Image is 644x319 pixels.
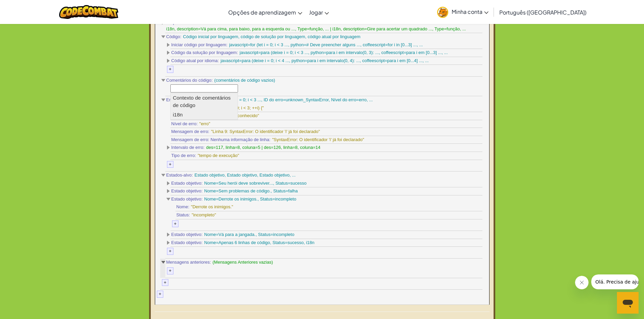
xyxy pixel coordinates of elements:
font: Nome: [176,204,189,209]
a: Minha conta [434,1,492,23]
font: Trecho de código=para (deixe i = 0; i < 3 ..., ID do erro=unknown_SyntaxError, Nível do erro=erro... [177,97,373,102]
font: Nome=Derrote os inimigos., Status=incompleto [204,196,296,202]
font: Código atual por idioma: [171,58,219,63]
font: Estado objetivo: [171,232,203,237]
font: "SyntaxError: O identificador 'i' já foi declarado" [272,137,364,142]
iframe: Botão para abrir uma janela de mensagens [617,292,639,314]
font: + [169,248,172,254]
font: + [169,67,172,72]
font: Código da solução por linguagem: [171,50,238,55]
font: (Mensagens Anteriores vazias) [213,260,273,265]
font: Código: [166,34,182,39]
font: des=117, linha=8, coluna=5 | des=126, linha=8, coluna=14 [206,145,320,150]
font: Opções de aprendizagem [228,9,296,16]
iframe: Mensagem da empresa [591,274,639,289]
font: Comentários do código: [166,78,213,83]
font: Mensagens anteriores: [166,260,211,265]
font: Status: [176,212,190,217]
font: "erro" [199,121,210,126]
font: "tempo de execução" [198,153,239,158]
font: + [159,291,162,296]
font: javascript=para (deixe i = 0; i < 4 ..., python=para i em intervalo(0, 4): ..., coffeescript=para... [220,58,429,63]
font: Nome=Vá para a jangada., Status=incompleto [204,232,294,237]
a: Opções de aprendizagem [225,3,306,21]
font: Nome=Seu herói deve sobreviver..., Status=sucesso [204,181,307,186]
img: Logotipo do CodeCombat [59,5,118,19]
font: Minha conta [452,8,482,15]
font: Estado objetivo: [171,181,203,186]
font: + [169,162,172,167]
font: Nome=Sem problemas de código., Status=falha [204,188,298,193]
font: Contexto de comentários de código [173,95,231,108]
font: Nível de erro: [171,121,198,126]
a: Português ([GEOGRAPHIC_DATA]) [496,3,590,21]
font: Estado objetivo: [171,240,203,245]
a: Jogar [306,3,332,21]
font: + [174,221,177,226]
font: i18n, description=Vá para cima, para baixo, para a esquerda ou ..., Type=função, ... | i18n, desc... [166,26,466,31]
font: Tipo de erro: [171,153,196,158]
font: Estado objetivo: [171,188,203,193]
font: Mensagem de erro: [171,129,210,134]
font: + [169,268,172,273]
font: "incompleto" [192,212,216,217]
iframe: Fechar mensagem [575,276,589,289]
font: "Derrote os inimigos." [191,204,233,209]
font: Iniciar código por linguagem: [171,42,228,47]
font: Erro: [166,97,176,102]
font: "Linha 9: SyntaxError: O identificador 'i' já foi declarado" [211,129,320,134]
font: Jogar [309,9,323,16]
font: Estados-alvo: [166,172,193,178]
font: Mensagem de erro: Nenhuma informação de linha: [171,137,270,142]
font: Olá. Precisa de ajuda? [4,5,56,10]
font: javascript=para (deixe i = 0; i < 3 ..., python=para i em intervalo(0, 3): ..., coffeescript=para... [240,50,448,55]
font: Estado objetivo: [171,196,203,202]
font: Nome=Apenas 6 linhas de código, Status=sucesso, i18n [204,240,314,245]
font: Estado objetivo, Estado objetivo, Estado objetivo, ... [194,172,295,178]
font: (comentários de código vazios) [214,78,275,83]
font: i18n [173,112,183,117]
img: avatar [437,7,448,18]
font: + [164,280,167,285]
font: javascript=for (let i = 0; i < 3 ..., python=# Deve preencher alguns ..., coffeescript=for i in [... [229,42,423,47]
font: Código inicial por linguagem, código de solução por linguagem, código atual por linguagem [183,34,360,39]
font: Português ([GEOGRAPHIC_DATA]) [499,9,587,16]
font: Intervalo de erro: [171,145,205,150]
